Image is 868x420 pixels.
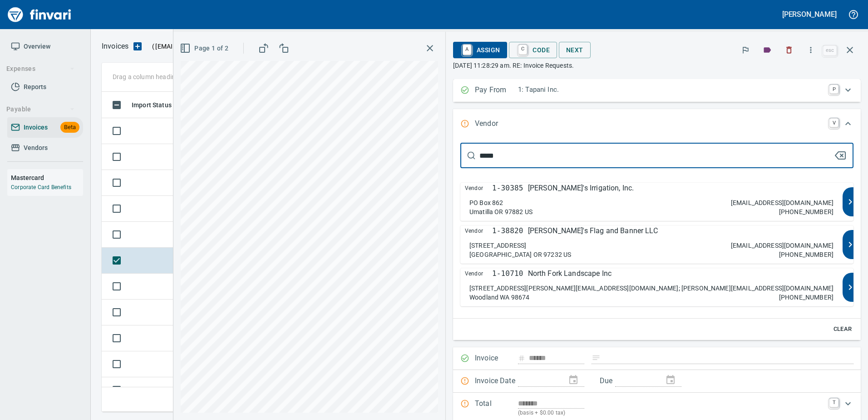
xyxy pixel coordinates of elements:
a: Corporate Card Benefits [11,184,71,190]
span: Clear [830,324,855,335]
span: Payable [6,104,75,115]
span: Invoices [24,122,48,133]
p: 1-30385 [492,183,523,194]
span: Close invoice [821,39,861,61]
a: V [829,118,838,127]
button: More [801,40,821,60]
button: Upload an Invoice [128,41,147,52]
span: Vendors [24,142,48,154]
p: ( ) [147,42,261,51]
span: Next [566,45,583,56]
a: A [463,45,471,55]
span: Reports [24,81,46,93]
p: [STREET_ADDRESS][PERSON_NAME] [469,284,576,293]
button: CCode [509,42,557,58]
p: 1-10710 [492,268,523,279]
button: AAssign [453,42,507,58]
p: [PHONE_NUMBER] [779,293,833,302]
a: T [829,398,838,407]
p: [GEOGRAPHIC_DATA] OR 97232 US [469,250,571,259]
p: Total [475,398,518,418]
span: Vendor [465,268,492,279]
a: C [518,45,527,55]
span: Code [516,42,550,58]
a: Overview [7,36,83,57]
span: Page 1 of 2 [182,43,228,54]
a: esc [823,45,837,55]
p: [EMAIL_ADDRESS][DOMAIN_NAME] [731,198,833,207]
button: Flag [735,40,755,60]
div: Expand [453,79,861,102]
span: [EMAIL_ADDRESS][DOMAIN_NAME] [154,42,259,51]
p: Drag a column heading here to group the table [113,72,246,81]
button: Clear [828,322,857,336]
span: Import Status [132,100,172,110]
h6: Mastercard [11,173,83,183]
p: [EMAIL_ADDRESS][DOMAIN_NAME] [731,241,833,250]
p: [PHONE_NUMBER] [779,250,833,259]
p: Pay From [475,85,518,96]
button: Page 1 of 2 [178,40,232,57]
button: Expenses [3,60,79,77]
button: Vendor1-10710North Fork Landscape Inc[STREET_ADDRESS][PERSON_NAME]Woodland WA 98674[EMAIL_ADDRESS... [460,268,853,306]
span: Vendor [465,225,492,236]
p: [PHONE_NUMBER] [779,207,833,216]
p: Vendor [475,118,518,130]
div: Expand [453,109,861,139]
p: Invoices [102,41,128,52]
p: [EMAIL_ADDRESS][DOMAIN_NAME]; [PERSON_NAME][EMAIL_ADDRESS][DOMAIN_NAME] [576,284,833,293]
p: 1-38820 [492,225,523,236]
button: [PERSON_NAME] [780,7,839,21]
button: Next [559,42,591,59]
span: Import Status [132,100,183,110]
a: Reports [7,77,83,97]
button: Vendor1-38820[PERSON_NAME]'s Flag and Banner LLC[STREET_ADDRESS][GEOGRAPHIC_DATA] OR 97232 US[EMA... [460,225,853,264]
p: [PERSON_NAME]'s Irrigation, Inc. [528,183,634,194]
span: Expenses [6,63,75,75]
p: North Fork Landscape Inc [528,268,612,279]
span: Overview [24,41,50,52]
button: Payable [3,101,79,118]
a: P [829,85,838,94]
p: [STREET_ADDRESS] [469,241,526,250]
nav: breadcrumb [102,41,128,52]
p: (basis + $0.00 tax) [518,409,824,418]
a: InvoicesBeta [7,117,83,138]
p: Umatilla OR 97882 US [469,207,533,216]
span: Vendor [465,183,492,194]
img: Finvari [5,4,74,25]
div: Expand [453,139,861,340]
a: Vendors [7,138,83,158]
h5: [PERSON_NAME] [782,10,837,19]
p: PO Box 862 [469,198,503,207]
p: [DATE] 11:28:29 am. RE: Invoice Requests. [453,61,861,70]
button: Vendor1-30385[PERSON_NAME]'s Irrigation, Inc.PO Box 862Umatilla OR 97882 US[EMAIL_ADDRESS][DOMAIN... [460,183,853,221]
span: Assign [460,42,500,58]
p: Woodland WA 98674 [469,293,530,302]
span: Beta [60,122,79,133]
button: Labels [757,40,777,60]
p: [PERSON_NAME]'s Flag and Banner LLC [528,225,658,236]
button: Discard [779,40,799,60]
p: 1: Tapani Inc. [518,85,824,95]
